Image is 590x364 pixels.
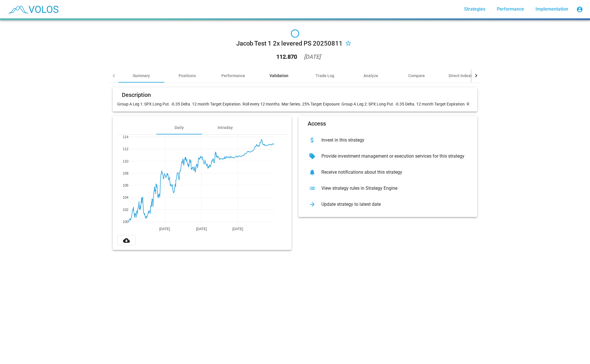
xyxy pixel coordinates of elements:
div: Jacob Test 1 2x levered PS 20250811 [236,39,343,48]
button: View strategy rules in Strategy Engine [303,180,473,196]
button: Invest in this strategy [303,132,473,148]
div: Invest in this strategy [317,137,468,143]
div: Intraday [218,125,233,130]
div: Direct Indexing [449,73,476,79]
mat-icon: list [308,184,317,193]
a: Performance [492,4,529,14]
div: Provide investment management or execution services for this strategy [317,153,468,159]
a: Strategies [460,4,490,14]
button: Provide investment management or execution services for this strategy [303,148,473,164]
span: Performance [497,6,524,12]
span: Implementation [536,6,568,12]
img: blue_transparent.png [5,2,61,16]
mat-card-title: Access [308,121,326,126]
div: 112.870 [276,54,297,60]
div: Receive notifications about this strategy [317,169,468,175]
div: Compare [408,73,425,79]
div: Daily [175,125,184,130]
div: [DATE] [304,54,321,60]
mat-icon: account_circle [576,6,583,13]
div: Performance [221,73,245,79]
mat-icon: arrow_forward [308,200,317,209]
div: Analyze [364,73,378,79]
p: Group A Leg 1: SPX Long Put. -0.35 Delta. 12 month Target Expiration. Roll every 12 months. Mar S... [117,101,473,107]
mat-icon: cloud_download [123,237,130,244]
mat-icon: sell [308,152,317,161]
summary: DescriptionGroup A Leg 1: SPX Long Put. -0.35 Delta. 12 month Target Expiration. Roll every 12 mo... [109,83,481,255]
div: Update strategy to latest date [317,201,468,207]
mat-icon: star_border [345,40,352,47]
mat-card-title: Description [122,92,151,98]
a: Implementation [531,4,573,14]
button: Receive notifications about this strategy [303,164,473,180]
div: Trade Log [316,73,334,79]
mat-icon: notifications [308,168,317,177]
mat-icon: attach_money [308,136,317,145]
div: View strategy rules in Strategy Engine [317,185,468,191]
div: Positions [179,73,196,79]
button: Update strategy to latest date [303,196,473,212]
div: Validation [269,73,288,79]
div: Summary [133,73,150,79]
span: Strategies [464,6,485,12]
